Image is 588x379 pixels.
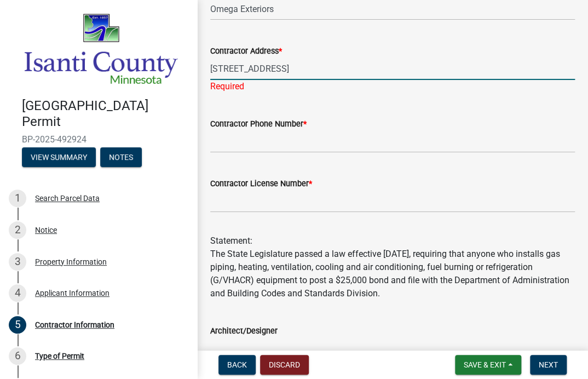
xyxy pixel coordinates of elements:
[210,80,575,93] div: Required
[100,153,142,162] wm-modal-confirm: Notes
[35,194,100,202] div: Search Parcel Data
[22,147,96,167] button: View Summary
[530,355,567,375] button: Next
[9,221,26,239] div: 2
[210,48,282,55] label: Contractor Address
[210,180,312,188] label: Contractor License Number
[9,190,26,207] div: 1
[35,289,109,297] div: Applicant Information
[218,355,256,375] button: Back
[35,321,114,329] div: Contractor Information
[227,360,247,369] span: Back
[210,328,278,335] label: Architect/Designer
[35,352,84,360] div: Type of Permit
[9,316,26,334] div: 5
[22,98,188,130] h4: [GEOGRAPHIC_DATA] Permit
[35,258,107,266] div: Property Information
[9,253,26,271] div: 3
[35,226,57,234] div: Notice
[210,221,575,300] div: Statement: The State Legislature passed a law effective [DATE], requiring that anyone who install...
[9,347,26,365] div: 6
[22,134,175,145] span: BP-2025-492924
[22,153,96,162] wm-modal-confirm: Summary
[455,355,521,375] button: Save & Exit
[210,120,307,128] label: Contractor Phone Number
[22,12,180,87] img: Isanti County, Minnesota
[539,360,558,369] span: Next
[260,355,309,375] button: Discard
[100,147,142,167] button: Notes
[464,360,506,369] span: Save & Exit
[9,284,26,302] div: 4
